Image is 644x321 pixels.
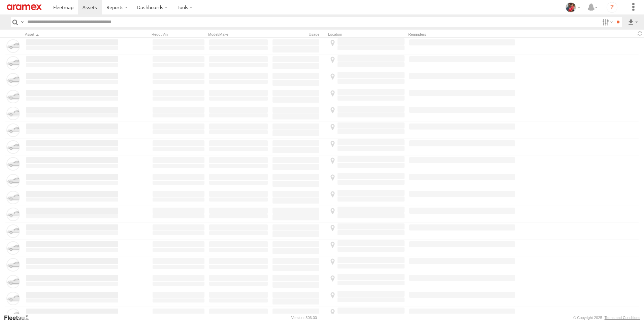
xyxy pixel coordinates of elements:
a: Visit our Website [4,314,35,321]
div: Click to Sort [25,32,119,37]
img: aramex-logo.svg [7,4,42,10]
div: © Copyright 2025 - [573,316,640,320]
label: Export results as... [627,17,639,27]
span: Refresh [636,30,644,37]
div: Reminders [408,32,516,37]
div: Version: 306.00 [291,316,317,320]
div: Moncy Varghese [563,2,583,12]
label: Search Query [20,17,25,27]
label: Search Filter Options [600,17,614,27]
div: Rego./Vin [152,32,205,37]
div: Usage [271,32,325,37]
div: Model/Make [208,32,269,37]
div: Location [328,32,406,37]
i: ? [607,2,617,13]
a: Terms and Conditions [605,316,640,320]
